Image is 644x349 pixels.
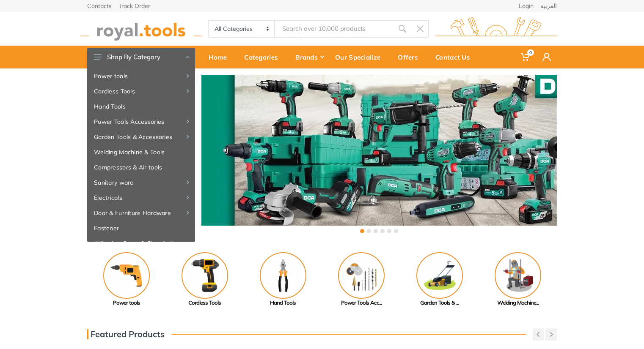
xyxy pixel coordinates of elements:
div: Our Specialize [329,48,392,66]
a: Track Order [118,3,150,9]
img: Royal - Cordless Tools [182,252,228,299]
a: Hand Tools [244,252,322,307]
img: Royal - Power Tools Accessories [338,252,385,299]
a: Garden Tools & ... [400,252,479,307]
div: Hand Tools [244,299,322,307]
a: Garden Tools & Accessories [87,129,195,145]
a: Welding Machine... [479,252,557,307]
a: Power Tools Accessories [87,114,195,129]
div: Power Tools Acc... [322,299,400,307]
div: Cordless Tools [165,299,244,307]
img: royal.tools Logo [80,17,202,41]
div: Brands [289,48,329,66]
a: Login [519,3,534,9]
a: Adhesive, Spray & Chemical [87,236,195,251]
a: Power Tools Acc... [322,252,400,307]
img: Royal - Garden Tools & Accessories [416,252,463,299]
img: royal.tools Logo [435,17,557,41]
a: Fastener [87,221,195,236]
a: Categories [238,46,289,68]
a: Offers [392,46,429,68]
img: Royal - Welding Machine & Tools [495,252,541,299]
a: Contact Us [429,46,482,68]
select: Category [209,21,275,37]
a: Hand Tools [87,99,195,114]
a: Power tools [87,252,165,307]
a: Power tools [87,68,195,84]
a: Electricals [87,190,195,205]
a: Sanitary ware [87,175,195,190]
a: Cordless Tools [165,252,244,307]
button: Shop By Category [87,48,195,66]
input: Site search [275,20,394,38]
a: Door & Furniture Hardware [87,205,195,221]
div: Garden Tools & ... [400,299,479,307]
span: 0 [527,49,534,56]
a: Welding Machine & Tools [87,145,195,160]
div: Welding Machine... [479,299,557,307]
a: Contacts [87,3,112,9]
a: العربية [540,3,557,9]
div: Offers [392,48,429,66]
a: Our Specialize [329,46,392,68]
h3: Featured Products [87,329,165,339]
a: Home [203,46,238,68]
div: Contact Us [429,48,482,66]
a: Compressors & Air tools [87,160,195,175]
div: Power tools [87,299,165,307]
img: Royal - Power tools [103,252,150,299]
a: Cordless Tools [87,84,195,99]
div: Home [203,48,238,66]
a: 0 [515,46,537,68]
div: Categories [238,48,289,66]
img: Royal - Hand Tools [260,252,306,299]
